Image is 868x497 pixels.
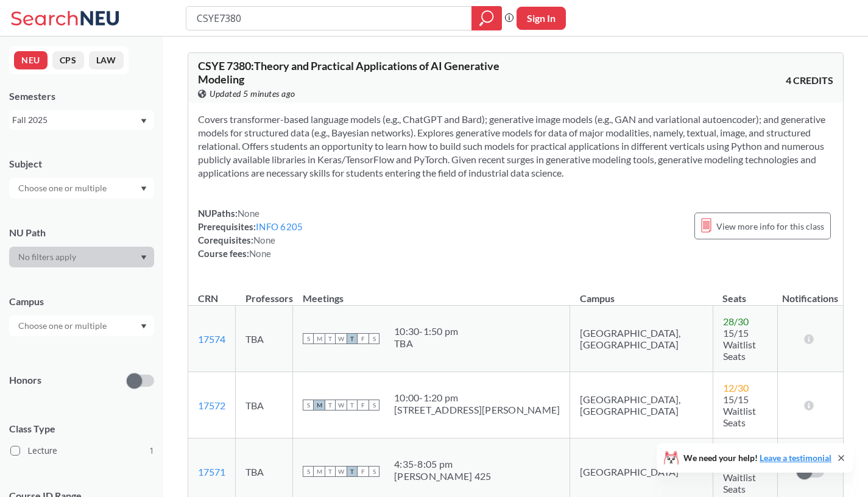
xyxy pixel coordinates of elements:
[89,51,124,69] button: LAW
[723,460,756,495] span: 1/15 Waitlist Seats
[716,219,824,234] span: View more info for this class
[314,466,325,477] span: M
[394,470,491,482] div: [PERSON_NAME] 425
[358,333,369,344] span: F
[394,337,458,350] div: TBA
[394,325,458,337] div: 10:30 - 1:50 pm
[14,51,48,69] button: NEU
[358,400,369,411] span: F
[10,443,154,459] label: Lecture
[336,466,347,477] span: W
[198,400,225,411] a: 17572
[325,466,336,477] span: T
[256,221,303,232] a: INFO 6205
[141,119,147,124] svg: Dropdown arrow
[325,333,336,344] span: T
[394,392,560,404] div: 10:00 - 1:20 pm
[314,400,325,411] span: M
[12,319,115,333] input: Choose one or multiple
[777,280,842,306] th: Notifications
[198,292,218,305] div: CRN
[9,110,154,130] div: Fall 2025Dropdown arrow
[9,315,154,336] div: Dropdown arrow
[336,333,347,344] span: W
[786,74,833,87] span: 4 CREDITS
[52,51,84,69] button: CPS
[394,458,491,470] div: 4:35 - 8:05 pm
[517,7,566,30] button: Sign In
[9,157,154,171] div: Subject
[12,113,139,127] div: Fall 2025
[369,466,379,477] span: S
[198,466,225,478] a: 17571
[479,10,494,27] svg: magnifying glass
[347,400,358,411] span: T
[570,372,713,439] td: [GEOGRAPHIC_DATA], [GEOGRAPHIC_DATA]
[303,466,314,477] span: S
[347,333,358,344] span: T
[141,324,147,329] svg: Dropdown arrow
[336,400,347,411] span: W
[198,59,499,86] span: CSYE 7380 : Theory and Practical Applications of AI Generative Modeling
[358,466,369,477] span: F
[236,280,293,306] th: Professors
[723,327,756,362] span: 15/15 Waitlist Seats
[471,6,502,30] div: magnifying glass
[325,400,336,411] span: T
[9,90,154,103] div: Semesters
[347,466,358,477] span: T
[683,454,831,462] span: We need your help!
[253,234,275,245] span: None
[314,333,325,344] span: M
[9,373,41,387] p: Honors
[196,8,463,29] input: Class, professor, course number, "phrase"
[236,372,293,439] td: TBA
[236,306,293,372] td: TBA
[198,113,833,180] section: Covers transformer-based language models (e.g., ChatGPT and Bard); generative image models (e.g.,...
[369,400,379,411] span: S
[369,333,379,344] span: S
[12,181,115,196] input: Choose one or multiple
[303,333,314,344] span: S
[149,444,154,457] span: 1
[198,333,225,345] a: 17574
[141,186,147,191] svg: Dropdown arrow
[9,295,154,308] div: Campus
[570,306,713,372] td: [GEOGRAPHIC_DATA], [GEOGRAPHIC_DATA]
[238,208,259,219] span: None
[723,315,749,327] span: 28 / 30
[394,404,560,416] div: [STREET_ADDRESS][PERSON_NAME]
[723,393,756,428] span: 15/15 Waitlist Seats
[249,248,271,259] span: None
[198,206,303,260] div: NUPaths: Prerequisites: Corequisites: Course fees:
[570,280,713,306] th: Campus
[9,178,154,199] div: Dropdown arrow
[303,400,314,411] span: S
[210,87,295,100] span: Updated 5 minutes ago
[9,226,154,239] div: NU Path
[293,280,570,306] th: Meetings
[141,255,147,260] svg: Dropdown arrow
[9,247,154,267] div: Dropdown arrow
[723,382,749,393] span: 12 / 30
[9,422,154,435] span: Class Type
[760,453,831,463] a: Leave a testimonial
[713,280,777,306] th: Seats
